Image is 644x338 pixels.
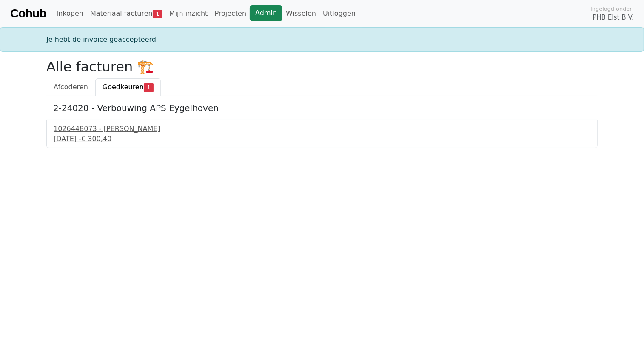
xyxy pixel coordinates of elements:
[81,135,111,143] span: € 300,40
[144,83,154,92] span: 1
[41,34,603,45] div: Je hebt de invoice geaccepteerd
[319,5,359,22] a: Uitloggen
[10,3,46,24] a: Cohub
[593,13,634,23] span: PHB Elst B.V.
[46,78,95,96] a: Afcoderen
[54,124,590,144] a: 1026448073 - [PERSON_NAME][DATE] -€ 300,40
[211,5,250,22] a: Projecten
[54,124,590,134] div: 1026448073 - [PERSON_NAME]
[103,83,144,91] span: Goedkeuren
[166,5,211,22] a: Mijn inzicht
[46,59,598,75] h2: Alle facturen 🏗️
[282,5,319,22] a: Wisselen
[54,134,590,144] div: [DATE] -
[87,5,166,22] a: Materiaal facturen1
[250,5,282,21] a: Admin
[54,83,88,91] span: Afcoderen
[590,5,634,13] span: Ingelogd onder:
[53,5,86,22] a: Inkopen
[53,103,591,113] h5: 2-24020 - Verbouwing APS Eygelhoven
[95,78,161,96] a: Goedkeuren1
[153,10,162,18] span: 1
